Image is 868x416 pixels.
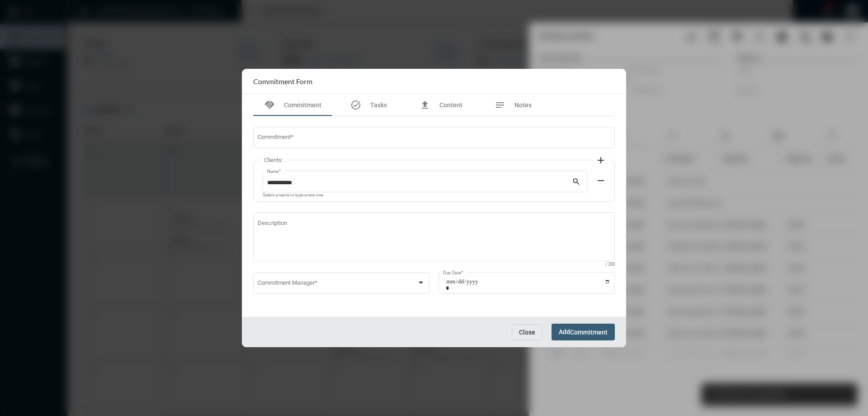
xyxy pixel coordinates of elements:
span: Add [559,328,608,335]
mat-hint: Select a name or type a new one [263,193,323,198]
label: Clients: [259,157,288,163]
span: Close [519,329,535,336]
mat-hint: / 200 [605,262,615,267]
mat-icon: task_alt [350,100,361,110]
mat-icon: search [572,177,583,188]
mat-icon: handshake [264,100,275,110]
mat-icon: remove [595,175,606,186]
span: Content [439,101,462,109]
mat-icon: add [595,155,606,166]
span: Tasks [370,101,387,109]
mat-icon: file_upload [420,100,430,110]
button: Close [512,324,542,340]
span: Commitment [570,329,608,336]
span: Commitment [284,101,321,109]
button: AddCommitment [552,324,615,340]
h2: Commitment Form [253,77,312,86]
mat-icon: notes [495,100,505,110]
span: Notes [514,101,532,109]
